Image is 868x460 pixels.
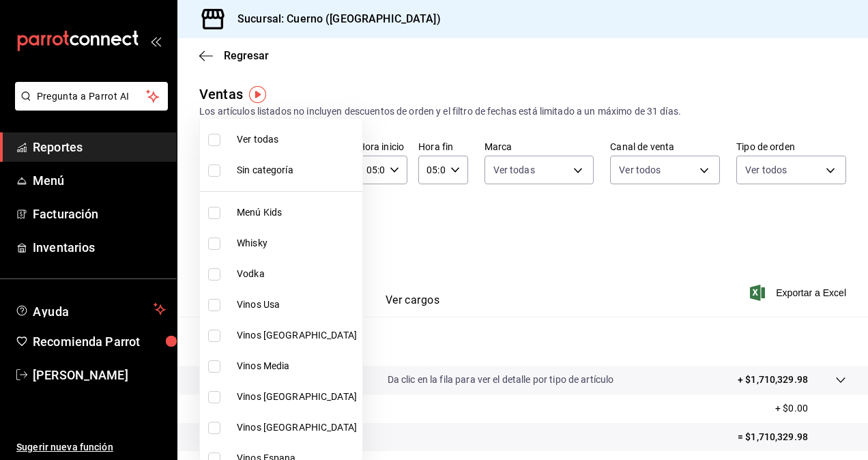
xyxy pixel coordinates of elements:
[237,420,357,435] span: Vinos [GEOGRAPHIC_DATA]
[237,298,357,312] span: Vinos Usa
[237,267,357,281] span: Vodka
[249,86,266,103] img: Tooltip marker
[237,390,357,404] span: Vinos [GEOGRAPHIC_DATA]
[237,236,357,250] span: Whisky
[237,328,357,343] span: Vinos [GEOGRAPHIC_DATA]
[237,132,357,147] span: Ver todas
[237,163,357,177] span: Sin categoría
[237,359,357,373] span: Vinos Media
[237,205,357,220] span: Menú Kids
